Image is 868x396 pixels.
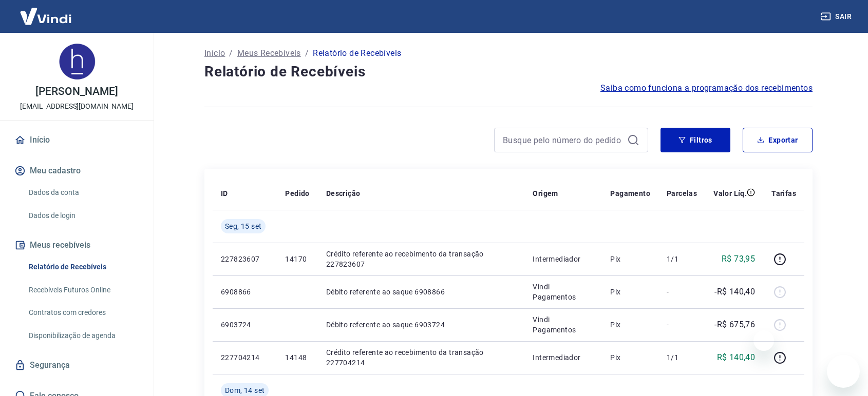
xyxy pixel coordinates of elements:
p: Pix [610,287,650,297]
p: [EMAIL_ADDRESS][DOMAIN_NAME] [20,101,134,112]
a: Contratos com credores [25,302,141,323]
p: Origem [533,188,558,199]
p: 14148 [285,352,309,363]
button: Filtros [661,128,730,152]
p: Débito referente ao saque 6903724 [326,320,517,330]
a: Saiba como funciona a programação dos recebimentos [600,82,813,94]
p: Valor Líq. [713,188,747,199]
button: Exportar [743,128,813,152]
img: Vindi [12,1,79,32]
p: - [667,320,697,330]
span: Dom, 14 set [225,385,265,395]
p: Vindi Pagamentos [533,314,594,335]
p: Débito referente ao saque 6908866 [326,287,517,297]
p: [PERSON_NAME] [35,86,118,97]
p: Intermediador [533,352,594,363]
p: ID [221,188,228,199]
a: Dados de login [25,205,141,226]
button: Sair [819,7,856,26]
p: Tarifas [771,188,796,199]
p: Descrição [326,188,361,199]
p: -R$ 675,76 [714,319,755,331]
p: Pix [610,254,650,264]
a: Disponibilização de agenda [25,325,141,346]
p: 227704214 [221,352,269,363]
p: Intermediador [533,254,594,264]
p: 227823607 [221,254,269,264]
a: Dados da conta [25,182,141,203]
p: Crédito referente ao recebimento da transação 227823607 [326,249,517,269]
p: - [667,287,697,297]
p: R$ 140,40 [717,351,756,364]
button: Meu cadastro [12,160,141,182]
p: Relatório de Recebíveis [313,47,401,60]
p: Pedido [285,188,309,199]
p: 14170 [285,254,309,264]
p: / [305,47,309,60]
p: 1/1 [667,352,697,363]
a: Meus Recebíveis [237,47,301,60]
p: R$ 73,95 [722,253,755,265]
img: a50d3718-12cd-4c11-bc8d-20c03ee1777a.jpeg [56,41,98,82]
p: Pix [610,320,650,330]
h4: Relatório de Recebíveis [204,62,813,82]
a: Segurança [12,354,141,377]
a: Início [204,47,225,60]
a: Início [12,129,141,151]
a: Relatório de Recebíveis [25,256,141,278]
iframe: Fechar mensagem [753,330,774,351]
button: Meus recebíveis [12,234,141,256]
span: Seg, 15 set [225,221,261,231]
p: Pix [610,352,650,363]
p: Crédito referente ao recebimento da transação 227704214 [326,347,517,368]
p: 6908866 [221,287,269,297]
p: -R$ 140,40 [714,286,755,298]
p: Vindi Pagamentos [533,282,594,302]
a: Recebíveis Futuros Online [25,280,141,301]
p: Pagamento [610,188,650,199]
iframe: Botão para abrir a janela de mensagens [827,355,860,388]
input: Busque pelo número do pedido [503,132,623,148]
p: 1/1 [667,254,697,264]
p: 6903724 [221,320,269,330]
p: Parcelas [667,188,697,199]
p: / [229,47,233,60]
